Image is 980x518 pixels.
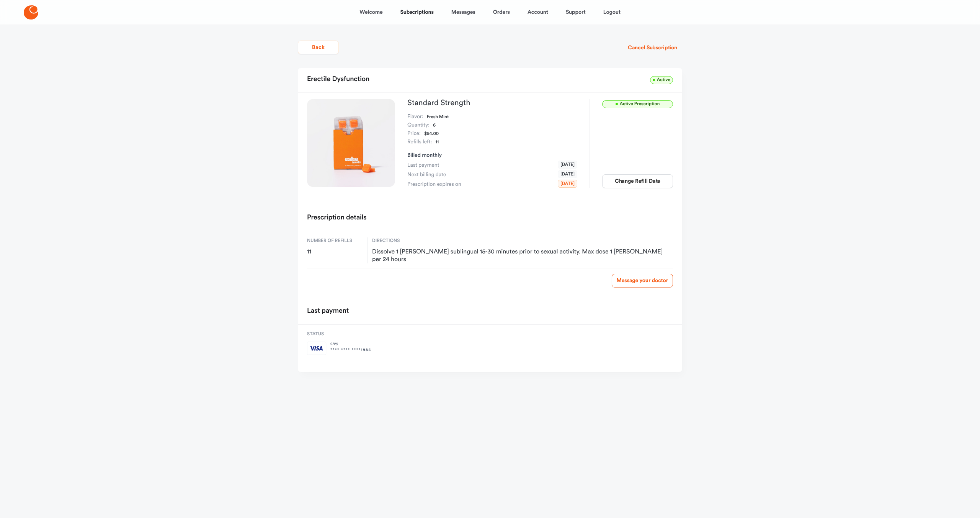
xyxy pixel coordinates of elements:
[427,113,449,121] dd: Fresh Mint
[307,341,327,355] img: visa
[407,121,430,130] dt: Quantity:
[330,341,371,347] span: 2 / 29
[407,161,439,169] span: Last payment
[566,3,586,21] a: Support
[407,171,446,179] span: Next billing date
[307,99,395,187] img: Standard Strength
[433,121,436,130] dd: 6
[307,304,349,318] h2: Last payment
[307,331,371,338] span: Status
[407,113,423,121] dt: Flavor:
[359,3,382,21] a: Welcome
[558,161,577,169] span: [DATE]
[407,180,461,188] span: Prescription expires on
[650,76,673,84] span: Active
[558,180,577,188] span: [DATE]
[372,237,673,244] span: Directions
[602,100,673,108] span: Active Prescription
[307,211,366,225] h2: Prescription details
[407,99,577,107] h3: Standard Strength
[407,130,421,138] dt: Price:
[298,41,339,54] button: Back
[623,41,682,55] button: Cancel Subscription
[372,248,673,263] span: Dissolve 1 [PERSON_NAME] sublingual 15-30 minutes prior to sexual activity. Max dose 1 [PERSON_NA...
[307,248,363,256] span: 11
[558,170,577,178] span: [DATE]
[407,138,432,146] dt: Refills left:
[528,3,548,21] a: Account
[307,73,369,86] h2: Erectile Dysfunction
[435,138,439,146] dd: 11
[602,174,673,188] button: Change Refill Date
[451,3,475,21] a: Messages
[307,237,363,244] span: Number of refills
[612,274,673,287] a: Message your doctor
[407,153,442,158] span: Billed monthly
[493,3,510,21] a: Orders
[603,3,621,21] a: Logout
[400,3,434,21] a: Subscriptions
[424,130,439,138] dd: $54.00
